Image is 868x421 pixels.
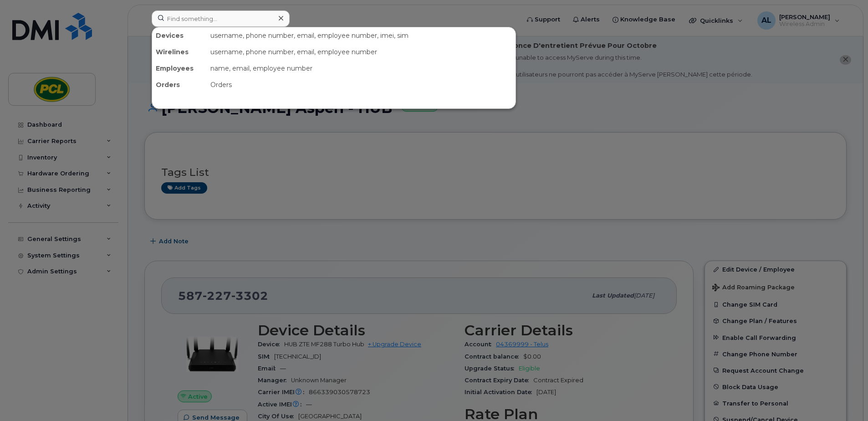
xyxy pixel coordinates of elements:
[152,60,207,77] div: Employees
[207,77,516,93] div: Orders
[207,27,516,44] div: username, phone number, email, employee number, imei, sim
[207,44,516,60] div: username, phone number, email, employee number
[152,27,207,44] div: Devices
[207,60,516,77] div: name, email, employee number
[152,44,207,60] div: Wirelines
[152,77,207,93] div: Orders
